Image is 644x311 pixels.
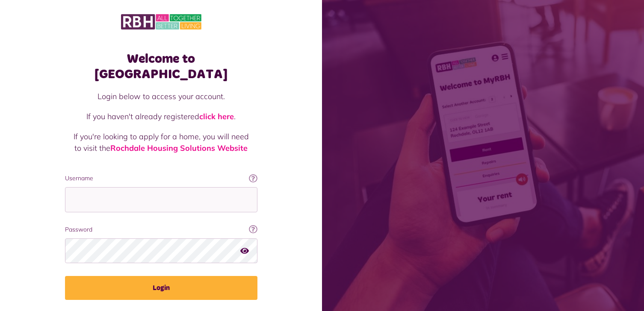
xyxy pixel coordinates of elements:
[65,51,257,82] h1: Welcome to [GEOGRAPHIC_DATA]
[65,225,257,234] label: Password
[110,143,248,153] a: Rochdale Housing Solutions Website
[65,276,257,300] button: Login
[121,13,201,31] img: MyRBH
[199,111,234,121] a: click here
[74,91,249,102] p: Login below to access your account.
[65,174,257,183] label: Username
[74,131,249,154] p: If you're looking to apply for a home, you will need to visit the
[74,111,249,122] p: If you haven't already registered .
